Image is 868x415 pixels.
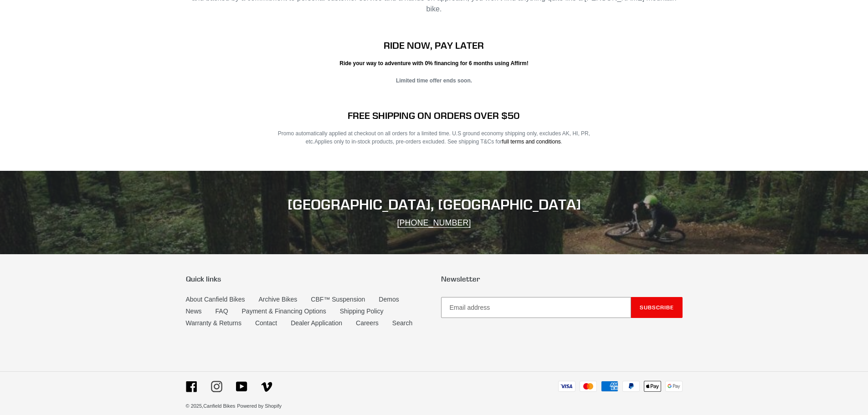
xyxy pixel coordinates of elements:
[271,110,597,121] h2: FREE SHIPPING ON ORDERS OVER $50
[340,307,384,315] a: Shipping Policy
[441,275,683,283] p: Newsletter
[640,304,674,311] span: Subscribe
[242,307,326,315] a: Payment & Financing Options
[396,77,472,84] strong: Limited time offer ends soon.
[255,319,277,327] a: Contact
[271,129,597,146] p: Promo automatically applied at checkout on all orders for a limited time. U.S ground economy ship...
[237,403,282,409] a: Powered by Shopify
[186,196,683,213] h2: [GEOGRAPHIC_DATA], [GEOGRAPHIC_DATA]
[186,296,245,303] a: About Canfield Bikes
[339,60,528,67] strong: Ride your way to adventure with 0% financing for 6 months using Affirm!
[502,138,561,145] a: full terms and conditions
[186,403,236,409] small: © 2025,
[186,307,202,315] a: News
[397,218,471,228] a: [PHONE_NUMBER]
[271,40,597,51] h2: RIDE NOW, PAY LATER
[441,297,631,318] input: Email address
[631,297,683,318] button: Subscribe
[356,319,379,327] a: Careers
[216,307,228,315] a: FAQ
[311,296,365,303] a: CBF™ Suspension
[291,319,342,327] a: Dealer Application
[203,403,235,409] a: Canfield Bikes
[392,319,412,327] a: Search
[186,275,427,283] p: Quick links
[186,319,241,327] a: Warranty & Returns
[379,296,399,303] a: Demos
[258,296,297,303] a: Archive Bikes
